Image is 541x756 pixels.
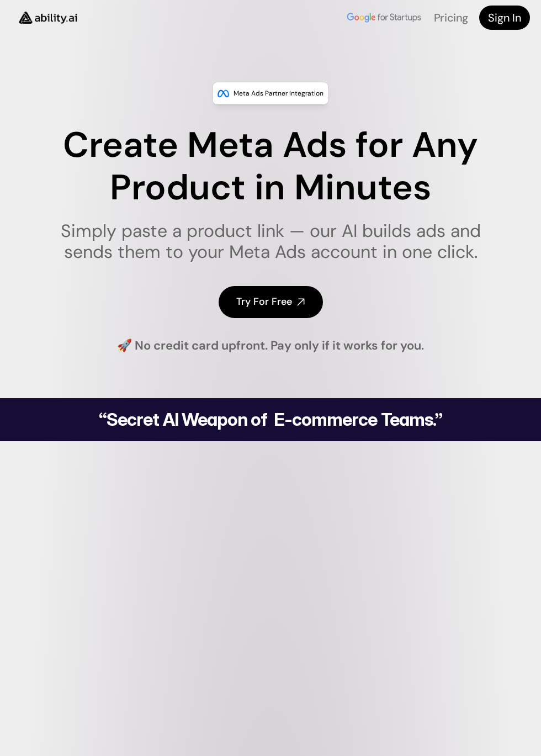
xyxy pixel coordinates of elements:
h4: 🚀 No credit card upfront. Pay only if it works for you. [117,337,424,355]
h2: “Secret AI Weapon of E-commerce Teams.” [71,411,470,429]
a: Sign In [479,6,530,30]
p: Meta Ads Partner Integration [234,88,323,99]
a: Try For Free [219,286,323,318]
h1: Simply paste a product link — our AI builds ads and sends them to your Meta Ads account in one cl... [35,220,506,263]
h1: Create Meta Ads for Any Product in Minutes [35,124,506,209]
h4: Sign In [488,10,521,25]
a: Pricing [434,10,468,25]
h4: Try For Free [236,295,292,309]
